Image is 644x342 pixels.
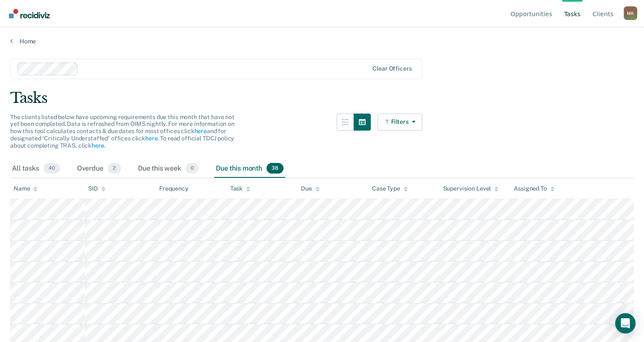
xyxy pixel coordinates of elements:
div: Due this week0 [136,160,200,178]
div: Overdue2 [75,160,123,178]
span: 0 [186,163,199,174]
div: Name [14,185,37,192]
div: Assigned To [514,185,554,192]
a: Home [10,37,634,45]
div: All tasks40 [10,160,62,178]
div: Due [301,185,320,192]
div: Due this month38 [214,160,285,178]
span: The clients listed below have upcoming requirements due this month that have not yet been complet... [10,114,235,149]
a: here [145,135,157,142]
img: Recidiviz [9,9,50,18]
div: Tasks [10,89,634,107]
a: here [194,128,206,134]
div: Task [230,185,250,192]
button: Profile dropdown button [624,6,637,20]
div: Case Type [372,185,408,192]
div: Supervision Level [443,185,499,192]
div: Clear officers [372,65,412,72]
span: 38 [266,163,283,174]
div: Frequency [159,185,189,192]
div: SID [88,185,106,192]
span: 40 [43,163,60,174]
div: M K [624,6,637,20]
a: here [92,142,104,149]
div: Open Intercom Messenger [615,313,635,333]
span: 2 [108,163,121,174]
button: Filters [378,114,423,131]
